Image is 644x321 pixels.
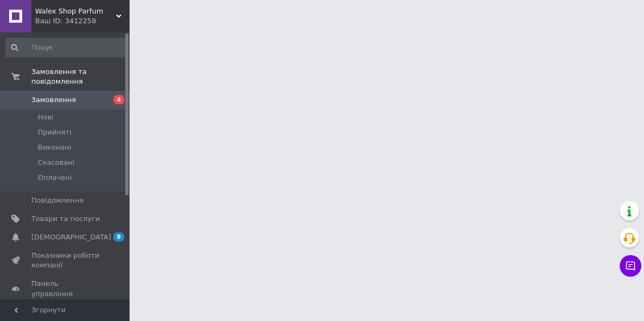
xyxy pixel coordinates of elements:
span: Замовлення [31,95,76,105]
span: Замовлення та повідомлення [31,67,130,86]
span: Повідомлення [31,196,84,205]
span: Показники роботи компанії [31,251,100,270]
span: Панель управління [31,279,100,298]
div: Ваш ID: 3412258 [35,16,130,26]
button: Чат з покупцем [620,255,641,277]
span: Товари та послуги [31,214,100,224]
span: 4 [113,95,124,104]
span: [DEMOGRAPHIC_DATA] [31,232,111,242]
span: Walex Shop Parfum [35,6,116,16]
input: Пошук [5,38,127,57]
span: Прийняті [38,128,71,137]
span: Нові [38,112,53,122]
span: 9 [113,232,124,242]
span: Оплачені [38,173,72,183]
span: Скасовані [38,158,74,168]
span: Виконані [38,143,71,152]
